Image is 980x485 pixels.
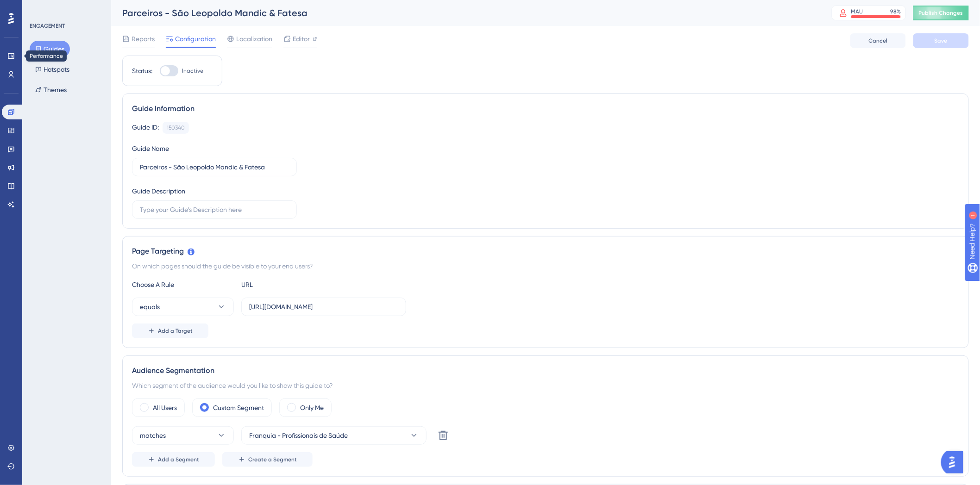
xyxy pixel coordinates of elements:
[140,301,160,312] span: equals
[241,426,427,445] button: Franquia - Profissionais de Saúde
[122,6,809,19] div: Parceiros - São Leopoldo Mandic & Fatesa
[941,448,969,476] iframe: UserGuiding AI Assistant Launcher
[249,302,398,312] input: yourwebsite.com/path
[167,124,185,131] div: 150340
[175,33,216,44] span: Configuration
[293,33,310,44] span: Editor
[132,279,234,290] div: Choose A Rule
[869,37,888,44] span: Cancel
[213,402,264,413] label: Custom Segment
[132,122,159,134] div: Guide ID:
[248,456,297,463] span: Create a Segment
[132,65,152,76] div: Status:
[153,402,177,413] label: All Users
[913,33,969,48] button: Save
[132,143,169,154] div: Guide Name
[935,37,948,44] span: Save
[132,298,234,316] button: equals
[919,9,963,17] span: Publish Changes
[241,279,343,290] div: URL
[132,365,959,376] div: Audience Segmentation
[132,103,959,114] div: Guide Information
[22,2,58,13] span: Need Help?
[158,456,199,463] span: Add a Segment
[132,33,155,44] span: Reports
[30,41,70,57] button: Guides
[132,261,959,272] div: On which pages should the guide be visible to your end users?
[132,323,208,338] button: Add a Target
[236,33,272,44] span: Localization
[851,8,863,15] div: MAU
[132,426,234,445] button: matches
[891,8,901,15] div: 98 %
[222,452,313,467] button: Create a Segment
[140,162,289,172] input: Type your Guide’s Name here
[300,402,324,413] label: Only Me
[64,5,67,12] div: 1
[913,6,969,20] button: Publish Changes
[132,246,959,257] div: Page Targeting
[182,67,203,75] span: Inactive
[30,81,72,98] button: Themes
[140,205,289,215] input: Type your Guide’s Description here
[132,186,185,197] div: Guide Description
[132,380,959,391] div: Which segment of the audience would you like to show this guide to?
[30,22,65,30] div: ENGAGEMENT
[140,430,166,441] span: matches
[158,327,193,335] span: Add a Target
[30,61,75,78] button: Hotspots
[850,33,906,48] button: Cancel
[132,452,215,467] button: Add a Segment
[249,430,348,441] span: Franquia - Profissionais de Saúde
